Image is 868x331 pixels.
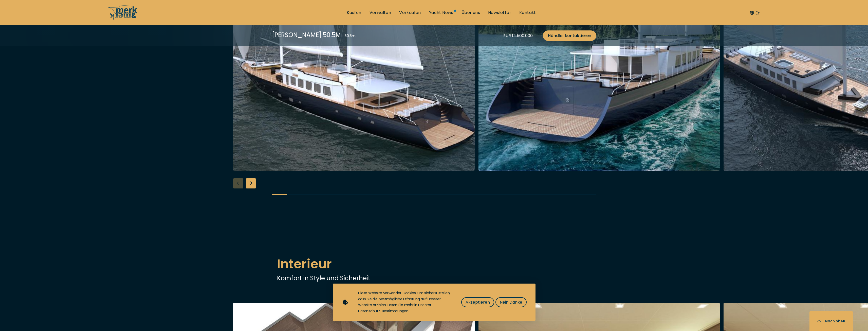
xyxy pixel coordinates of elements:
a: Händler kontaktieren [543,30,596,41]
div: [PERSON_NAME] 50.5M [272,30,341,39]
a: Kontakt [519,10,536,15]
div: Next slide [246,178,256,188]
a: Datenschutz-Bestimmungen [358,308,409,313]
a: Kaufen [347,10,361,15]
div: Diese Website verwendet Cookies, um sicherzustellen, dass Sie die bestmögliche Erfahrung auf unse... [358,290,451,314]
span: Akzeptieren [466,299,490,305]
a: Verwalten [370,10,391,15]
button: Nach oben [809,311,853,331]
p: Komfort in Style und Sicherheit [277,274,591,283]
img: Merk&Merk [478,8,720,171]
div: 50.5 m [345,33,356,39]
img: Merk&Merk [233,8,475,171]
a: Yacht News [429,10,453,15]
h2: Interieur [277,254,591,274]
span: Händler kontaktieren [548,32,591,39]
span: Nein Danke [500,299,522,305]
a: Newsletter [488,10,511,15]
button: En [750,9,761,16]
div: EUR 14.500.000 [503,32,533,39]
button: Nein Danke [495,297,527,307]
a: Verkaufen [399,10,421,15]
a: Über uns [461,10,480,15]
button: Akzeptieren [461,297,494,307]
